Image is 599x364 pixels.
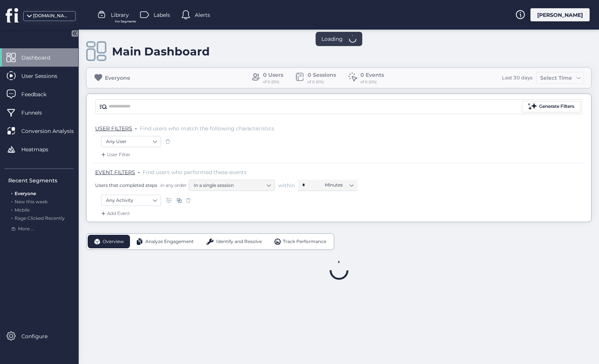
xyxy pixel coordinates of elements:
[11,206,12,213] span: .
[216,238,262,245] span: Identify and Resolve
[112,45,210,58] div: Main Dashboard
[95,125,132,132] span: USER FILTERS
[195,11,210,19] span: Alerts
[15,191,36,196] span: Everyone
[135,124,137,131] span: .
[106,136,156,147] nz-select-item: Any User
[11,189,12,196] span: .
[539,103,574,110] div: Generate Filters
[21,145,60,154] span: Heatmaps
[159,182,187,188] span: in any order
[530,8,590,21] div: [PERSON_NAME]
[145,238,194,245] span: Analyze Engagement
[321,35,343,43] span: Loading
[21,90,58,98] span: Feedback
[103,238,124,245] span: Overview
[11,214,12,221] span: .
[15,207,30,213] span: Mobile
[21,332,59,340] span: Configure
[100,210,130,217] div: Add Event
[138,167,140,175] span: .
[15,215,65,221] span: Rage Clicked Recently
[21,109,53,117] span: Funnels
[18,225,34,233] span: More ...
[15,199,48,204] span: New this week
[95,182,157,188] span: Users that completed steps
[115,19,136,24] span: For Segments
[143,169,246,176] span: Find users who performed these events
[33,12,70,19] div: [DOMAIN_NAME]
[154,11,170,19] span: Labels
[21,72,69,80] span: User Sessions
[21,54,61,62] span: Dashboard
[100,151,130,158] div: User Filter
[11,197,12,204] span: .
[278,182,295,189] span: within
[522,101,580,112] button: Generate Filters
[111,11,129,19] span: Library
[325,179,353,191] nz-select-item: Minutes
[106,195,156,206] nz-select-item: Any Activity
[95,169,135,176] span: EVENT FILTERS
[194,180,270,191] nz-select-item: In a single session
[21,127,85,135] span: Conversion Analysis
[283,238,326,245] span: Track Performance
[8,176,74,185] div: Recent Segments
[140,125,274,132] span: Find users who match the following characteristics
